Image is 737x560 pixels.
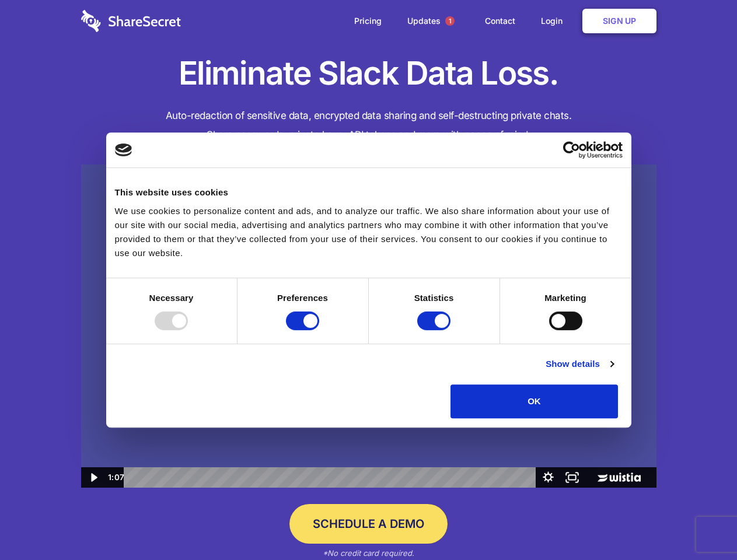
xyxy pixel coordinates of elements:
img: Sharesecret [81,164,656,488]
a: Sign Up [582,9,656,33]
h4: Auto-redaction of sensitive data, encrypted data sharing and self-destructing private chats. Shar... [81,106,656,145]
a: Show details [546,357,613,371]
h1: Eliminate Slack Data Loss. [81,52,656,94]
span: 1 [445,16,455,26]
button: Fullscreen [560,467,584,488]
img: logo [115,143,132,156]
div: Playbar [133,467,530,488]
a: Pricing [343,3,393,39]
strong: Necessary [149,293,194,303]
button: Show settings menu [536,467,560,488]
a: Login [529,3,580,39]
a: Usercentrics Cookiebot - opens in a new window [521,141,623,159]
div: This website uses cookies [115,185,623,199]
a: Wistia Logo -- Learn More [584,467,656,488]
button: OK [450,384,618,418]
img: logo-wordmark-white-trans-d4663122ce5f474addd5e946df7df03e33cb6a1c49d2221995e7729f52c070b2.svg [81,10,181,32]
button: Play Video [81,467,105,488]
strong: Marketing [544,293,586,303]
a: Contact [473,3,527,39]
em: *No credit card required. [323,548,414,558]
strong: Preferences [277,293,328,303]
div: We use cookies to personalize content and ads, and to analyze our traffic. We also share informat... [115,204,623,260]
strong: Statistics [414,293,454,303]
a: Schedule a Demo [289,504,448,544]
